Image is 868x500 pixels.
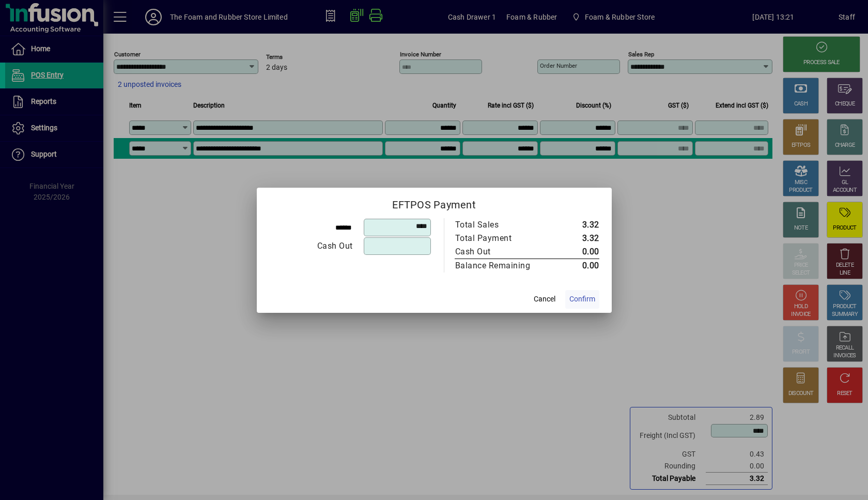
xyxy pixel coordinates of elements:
[270,240,353,252] div: Cash Out
[534,294,555,305] span: Cancel
[552,218,599,232] td: 3.32
[569,294,595,305] span: Confirm
[455,218,552,232] td: Total Sales
[455,260,542,272] div: Balance Remaining
[528,290,561,309] button: Cancel
[455,246,542,258] div: Cash Out
[552,259,599,272] td: 0.00
[565,290,599,309] button: Confirm
[552,245,599,259] td: 0.00
[257,188,612,218] h2: EFTPOS Payment
[455,232,552,245] td: Total Payment
[552,232,599,245] td: 3.32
